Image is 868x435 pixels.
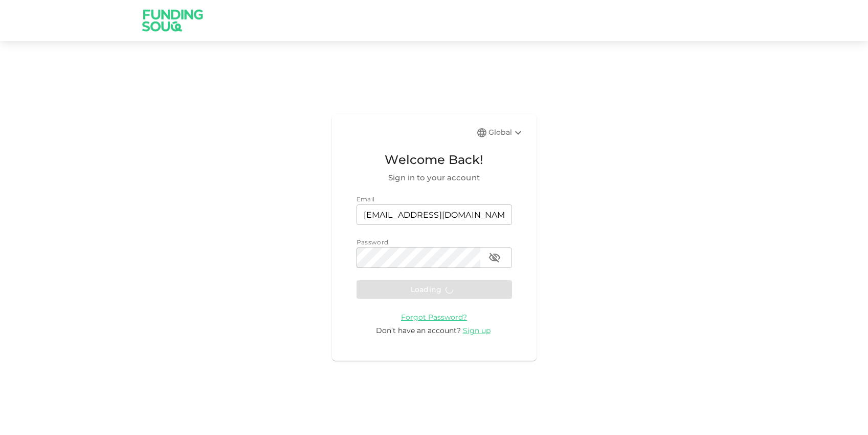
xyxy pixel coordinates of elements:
[357,204,512,225] input: email
[376,326,461,335] span: Don’t have an account?
[357,172,512,184] span: Sign in to your account
[357,247,480,268] input: password
[357,195,375,203] span: Email
[357,150,512,170] span: Welcome Back!
[488,127,524,139] div: Global
[357,238,389,246] span: Password
[463,326,491,335] span: Sign up
[401,312,467,322] a: Forgot Password?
